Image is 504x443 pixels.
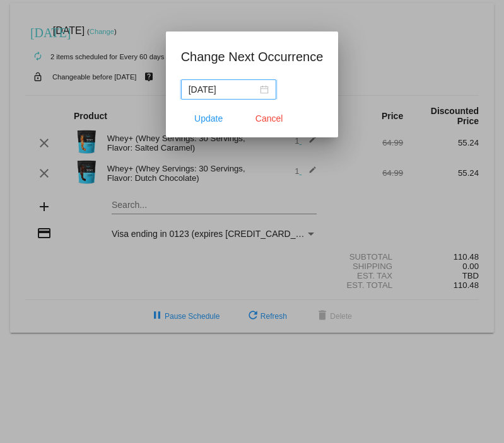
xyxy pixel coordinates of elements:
span: Cancel [255,113,283,124]
h1: Change Next Occurrence [181,47,324,67]
input: Select date [189,83,257,96]
button: Update [181,107,237,130]
button: Close dialog [242,107,297,130]
span: Update [194,113,223,124]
